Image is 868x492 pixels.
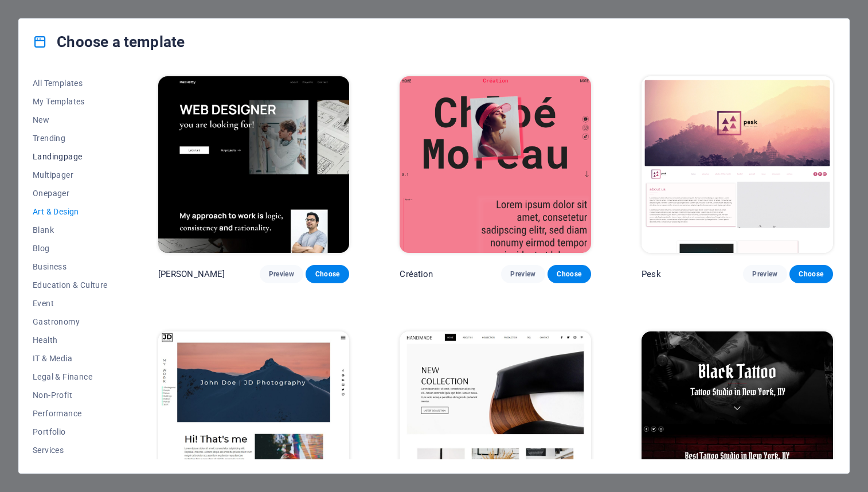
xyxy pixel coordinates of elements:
[33,262,108,271] span: Business
[260,265,303,283] button: Preview
[315,270,340,279] span: Choose
[548,265,591,283] button: Choose
[33,299,108,308] span: Event
[33,166,108,184] button: Multipager
[789,265,833,283] button: Choose
[158,76,350,253] img: Max Hatzy
[306,265,349,283] button: Choose
[33,244,108,253] span: Blog
[33,349,108,368] button: IT & Media
[33,257,108,276] button: Business
[33,239,108,257] button: Blog
[33,92,108,111] button: My Templates
[33,129,108,147] button: Trending
[33,317,108,326] span: Gastronomy
[642,268,661,280] p: Pesk
[33,391,108,400] span: Non-Profit
[33,354,108,363] span: IT & Media
[33,225,108,235] span: Blank
[33,409,108,418] span: Performance
[743,265,787,283] button: Preview
[33,221,108,239] button: Blank
[33,276,108,294] button: Education & Culture
[33,134,108,143] span: Trending
[33,446,108,455] span: Services
[557,270,582,279] span: Choose
[33,152,108,161] span: Landingpage
[33,115,108,124] span: New
[33,294,108,313] button: Event
[33,33,185,51] h4: Choose a template
[642,76,833,253] img: Pesk
[33,189,108,198] span: Onepager
[33,111,108,129] button: New
[400,268,433,280] p: Création
[33,372,108,381] span: Legal & Finance
[501,265,545,283] button: Preview
[33,280,108,290] span: Education & Culture
[33,184,108,202] button: Onepager
[269,270,294,279] span: Preview
[33,423,108,441] button: Portfolio
[33,170,108,179] span: Multipager
[33,386,108,404] button: Non-Profit
[33,313,108,331] button: Gastronomy
[158,268,225,280] p: [PERSON_NAME]
[33,368,108,386] button: Legal & Finance
[400,76,591,253] img: Création
[33,74,108,92] button: All Templates
[33,79,108,88] span: All Templates
[799,270,824,279] span: Choose
[33,202,108,221] button: Art & Design
[510,270,535,279] span: Preview
[33,441,108,459] button: Services
[33,404,108,423] button: Performance
[33,335,108,345] span: Health
[33,427,108,436] span: Portfolio
[752,270,777,279] span: Preview
[33,147,108,166] button: Landingpage
[33,97,108,106] span: My Templates
[33,207,108,216] span: Art & Design
[33,331,108,349] button: Health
